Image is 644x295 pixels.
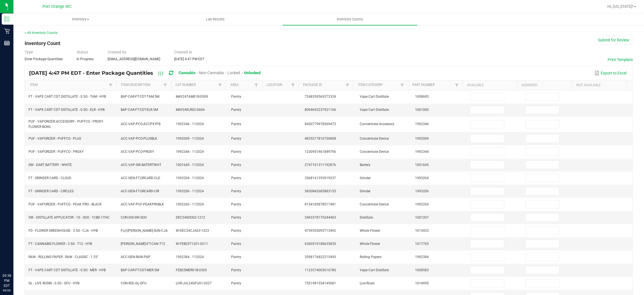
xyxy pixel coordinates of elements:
a: Inventory [13,13,148,25]
span: Pantry [231,216,241,219]
span: 4759555095713492 [305,229,336,233]
span: 2747161311192876 [305,163,336,167]
span: 1001645 [415,163,429,167]
button: Submit for Review [594,35,633,45]
a: Inventory Counts [283,13,417,25]
span: 1992344 - 112024 [176,150,204,154]
a: Lot NumberSortable [176,83,217,87]
span: 1992384 [415,255,429,259]
p: 09/26 [3,288,11,292]
inline-svg: Inventory [4,16,10,22]
span: ACC-GEN-RAW-PAP [121,255,150,259]
span: 4835217810750808 [305,137,336,141]
span: Pantry [231,95,241,99]
span: FT - CANNABIS FLOWER - 3.5G - T12 - HYB [29,242,92,246]
a: Filter [290,82,296,89]
span: Pantry [231,150,241,154]
a: Part NumberSortable [412,83,453,87]
span: Pantry [231,163,241,167]
span: [EMAIL_ADDRESS][DOMAIN_NAME] [108,57,160,61]
span: W-FEB25T1201-0211 [176,242,208,246]
span: Lab Results [198,17,232,22]
span: Grinder [360,189,371,193]
span: 3568161353919237 [305,176,336,180]
span: CON-DIS-SW-SOO [121,216,147,219]
span: Rolling Papers [360,255,382,259]
span: PUF - VAPORIZER ACCESSORY - PUFFCO - PROXY FLOWER BOWL [29,120,103,129]
button: Print Template [608,57,633,62]
span: FD - FLOWER GREENHOUSE - 3.5G - CJA - HYB [29,229,98,233]
span: 1014995 [415,281,429,285]
span: Created at [174,50,192,54]
a: Filter [344,82,351,89]
a: Item CategorySortable [358,83,399,87]
span: PUF - VAPORIZER - PUFFCO - PLUS [29,137,81,141]
span: Pantry [231,242,241,246]
span: Grinder [360,176,371,180]
button: Export to Excel [593,68,628,78]
span: 6360519188635835 [305,242,336,246]
span: 1001645 - 112024 [176,163,204,167]
span: FLO-[PERSON_NAME]-SUN-CJA [121,229,168,233]
a: Filter [217,82,223,89]
a: ItemSortable [30,83,107,87]
span: Vape Cart Distillate [360,268,389,272]
a: < All Inventory Counts [25,31,58,35]
span: Concentrate Device [360,202,389,206]
span: Non-Cannabis [199,71,224,75]
span: SW - DISTILLATE APPLICATOR - 1G - SOO - 1CBD-1THC [29,216,110,219]
span: 1992260 - 112024 [176,202,204,206]
iframe: Resource center [6,250,22,267]
span: Whole Flower [360,229,380,233]
span: ACC-VAP-PUF-PEAKPROBLK [121,202,164,206]
span: Vape Cart Distillate [360,108,389,112]
span: 1992346 [415,122,429,126]
span: 1993206 [415,189,429,193]
div: [DATE] 4:47 PM EDT - Enter Package Quantities [29,68,265,78]
span: 1017765 [415,242,429,246]
span: 1001000 [415,108,429,112]
span: 8154185878517481 [305,202,336,206]
span: 1993206 - 112024 [176,189,204,193]
span: 1992384 - 112024 [176,255,204,259]
span: Battery [360,163,370,167]
span: 1013433 [415,229,429,233]
a: Filter [162,82,169,89]
span: GL - LIVE ROSIN - 0.5G - GFU - HYB [29,281,79,285]
span: ACC-VAP-PCO-PLUSBLK [121,137,157,141]
span: SW - DART BATTERY - WHITE [29,163,72,167]
span: CON-ROL-GL-GFU [121,281,146,285]
span: FT - VAPE CART CDT DISTILLATE - 0.5G - MER - HYB [29,268,106,272]
th: Not Available [572,80,626,90]
a: Filter [107,82,114,89]
span: Distillate [360,216,373,219]
span: 1123374003616780 [305,268,336,272]
span: BAP-CAR-FT-CDT-TAM.5M [121,95,159,99]
span: Pantry [231,281,241,285]
span: ACC-GEN-FT-GRCARD-CLD [121,176,160,180]
span: PUF - VAPORIZER - PUFFCO - PROXY [29,150,84,154]
span: 1008583 [415,268,429,272]
span: BAP-CAR-FT-CDT-ELR.5M [121,108,158,112]
span: [DATE] 4:47 PM EDT [174,57,204,61]
span: 7551981554145081 [305,281,336,285]
span: Pantry [231,268,241,272]
inline-svg: Retail [4,28,10,34]
span: LHR-JUL24GFU01-0327 [176,281,212,285]
span: Type [25,50,33,54]
span: 8094692237921106 [305,108,336,112]
span: MAY24ELR02-0604 [176,108,205,112]
span: Locked [228,71,240,75]
span: Inventory [14,17,148,22]
span: Status [77,50,88,54]
span: 3598176822215495 [305,255,336,259]
span: Hi, [US_STATE]! [607,4,633,9]
span: 1992346 - 112024 [176,122,204,126]
span: 8450779978569473 [305,122,336,126]
a: Filter [453,82,460,89]
span: 5830842685883155 [305,189,336,193]
span: Pantry [231,137,241,141]
span: Inventory Count [25,40,60,46]
th: Available [462,80,517,90]
span: Enter Package Quantities [25,57,63,61]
